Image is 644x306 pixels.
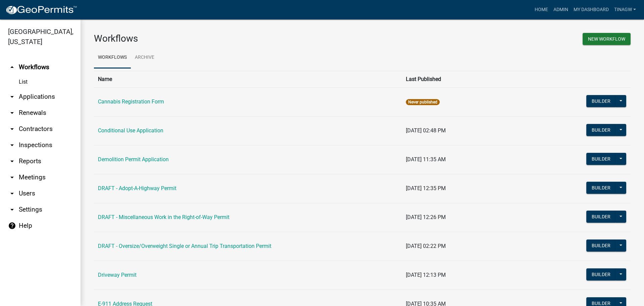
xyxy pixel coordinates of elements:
span: [DATE] 12:26 PM [406,214,446,220]
span: [DATE] 12:13 PM [406,272,446,278]
i: arrow_drop_down [8,93,16,101]
a: Cannabis Registration Form [98,98,164,105]
a: My Dashboard [571,3,611,16]
span: [DATE] 12:35 PM [406,185,446,191]
i: arrow_drop_up [8,63,16,71]
i: arrow_drop_down [8,109,16,117]
button: Builder [586,211,616,223]
th: Last Published [402,71,548,87]
button: New Workflow [583,33,631,45]
button: Builder [586,153,616,165]
a: DRAFT - Adopt-A-Highway Permit [98,185,176,191]
i: arrow_drop_down [8,157,16,165]
a: Home [532,3,551,16]
a: DRAFT - Miscellaneous Work in the Right-of-Way Permit [98,214,229,220]
span: [DATE] 02:22 PM [406,243,446,249]
th: Name [94,71,402,87]
button: Builder [586,268,616,280]
i: help [8,222,16,230]
h3: Workflows [94,33,357,44]
a: DRAFT - Oversize/Overweight Single or Annual Trip Transportation Permit [98,243,271,249]
i: arrow_drop_down [8,173,16,181]
i: arrow_drop_down [8,141,16,149]
a: Demolition Permit Application [98,156,169,163]
a: TinaGW [611,3,639,16]
i: arrow_drop_down [8,206,16,214]
a: Admin [551,3,571,16]
button: Builder [586,182,616,194]
span: [DATE] 11:35 AM [406,156,446,163]
button: Builder [586,95,616,107]
i: arrow_drop_down [8,189,16,198]
a: Driveway Permit [98,272,137,278]
a: Archive [131,47,158,69]
a: Conditional Use Application [98,127,163,134]
span: [DATE] 02:48 PM [406,127,446,134]
span: Never published [406,99,440,105]
button: Builder [586,239,616,252]
a: Workflows [94,47,131,69]
i: arrow_drop_down [8,125,16,133]
button: Builder [586,124,616,136]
